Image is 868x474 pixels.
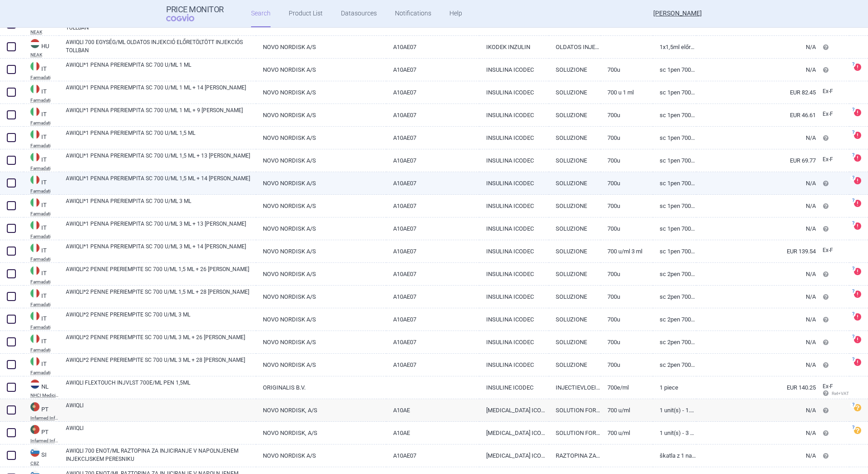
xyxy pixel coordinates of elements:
[30,425,39,434] img: Portugal
[696,149,816,172] a: EUR 69.77
[479,286,549,308] a: INSULINA ICODEC
[653,286,696,308] a: SC 2PEN 700U/ML 1,5ML
[601,422,653,444] a: 700 U/ml
[30,393,59,398] abbr: NHCI Medicijnkosten — Online database of drug prices developed by the National Health Care Instit...
[601,81,653,104] a: 700 U 1 ML
[256,149,386,172] a: NOVO NORDISK A/S
[30,153,39,162] img: Italy
[30,416,59,420] abbr: Infarmed Infomed — Infomed - medicinal products database, published by Infarmed, National Authori...
[30,289,39,298] img: Italy
[24,401,59,420] a: PTPTInfarmed Infomed
[479,444,549,467] a: [MEDICAL_DATA] ICODEC
[549,195,601,217] a: SOLUZIONE
[30,189,59,193] abbr: Farmadati — Online database developed by Farmadati Italia S.r.l., Italia.
[386,331,479,353] a: A10AE07
[816,244,849,257] a: Ex-F
[549,36,601,58] a: OLDATOS INJEKCIÓ ELŐRETÖLTÖTT TOLLBAN
[549,444,601,467] a: RAZTOPINA ZA INJICIRANJE
[479,331,549,353] a: INSULINA ICODEC
[479,399,549,421] a: [MEDICAL_DATA] ICODEC
[696,422,816,444] a: N/A
[66,311,256,327] a: AWIQLI*2 PENNE PRERIEMPITE SC 700 U/ML 3 ML
[479,149,549,172] a: INSULINA ICODEC
[386,59,479,81] a: A10AE07
[386,286,479,308] a: A10AE07
[823,156,833,163] span: Ex-factory price
[30,334,39,343] img: Italy
[653,399,696,421] a: 1 unit(s) - 1.5 ml
[549,240,601,262] a: SOLUZIONE
[30,402,39,411] img: Portugal
[601,127,653,149] a: 700U
[653,263,696,285] a: SC 2PEN 700U/ML 1,5ML
[66,242,256,259] a: AWIQLI*1 PENNA PRERIEMPITA SC 700 U/ML 3 ML + 14 [PERSON_NAME]
[854,200,865,207] a: ?
[24,447,59,466] a: SISICBZ
[24,379,59,398] a: NLNLNHCI Medicijnkosten
[30,461,59,466] abbr: CBZ — Online database of medical product market supply published by the Ministrstvo za zdravje, S...
[696,399,816,421] a: N/A
[66,152,256,168] a: AWIQLI*1 PENNA PRERIEMPITA SC 700 U/ML 1,5 ML + 13 [PERSON_NAME]
[30,266,39,275] img: Italy
[549,59,601,81] a: SOLUZIONE
[854,109,865,116] a: ?
[854,359,865,366] a: ?
[30,243,39,252] img: Italy
[549,263,601,285] a: SOLUZIONE
[256,195,386,217] a: NOVO NORDISK A/S
[66,84,256,100] a: AWIQLI*1 PENNA PRERIEMPITA SC 700 U/ML 1 ML + 14 [PERSON_NAME]
[30,166,59,171] abbr: Farmadati — Online database developed by Farmadati Italia S.r.l., Italia.
[256,104,386,126] a: NOVO NORDISK A/S
[66,333,256,350] a: AWIQLI*2 PENNE PRERIEMPITE SC 700 U/ML 3 ML + 26 [PERSON_NAME]
[850,130,856,135] span: ?
[30,53,59,57] abbr: NEAK — PUPHA database published by the National Health Insurance Fund of Hungary.
[816,85,849,99] a: Ex-F
[24,333,59,352] a: ITITFarmadati
[24,152,59,171] a: ITITFarmadati
[479,195,549,217] a: INSULINA ICODEC
[479,127,549,149] a: INSULINA ICODEC
[66,447,256,463] a: AWIQLI 700 ENOT/ML RAZTOPINA ZA INJICIRANJE V NAPOLNJENEM INJEKCIJSKEM PERESNIKU
[850,266,856,272] span: ?
[479,36,549,58] a: IKODEK INZULIN
[601,399,653,421] a: 700 U/ml
[256,127,386,149] a: NOVO NORDISK A/S
[696,127,816,149] a: N/A
[601,172,653,194] a: 700U
[696,263,816,285] a: N/A
[854,336,865,343] a: ?
[854,291,865,298] a: ?
[256,217,386,240] a: NOVO NORDISK A/S
[24,61,59,80] a: ITITFarmadati
[386,81,479,104] a: A10AE07
[601,308,653,331] a: 700U
[386,422,479,444] a: A10AE
[549,286,601,308] a: SOLUZIONE
[256,354,386,376] a: NOVO NORDISK A/S
[601,59,653,81] a: 700U
[601,331,653,353] a: 700U
[24,129,59,148] a: ITITFarmadati
[696,81,816,104] a: EUR 82.45
[386,399,479,421] a: A10AE
[549,172,601,194] a: SOLUZIONE
[30,39,39,48] img: Hungary
[696,331,816,353] a: N/A
[66,288,256,304] a: AWIQLI*2 PENNE PRERIEMPITE SC 700 U/ML 1,5 ML + 28 [PERSON_NAME]
[66,220,256,236] a: AWIQLI*1 PENNA PRERIEMPITA SC 700 U/ML 3 ML + 13 [PERSON_NAME]
[30,84,39,94] img: Italy
[854,64,865,71] a: ?
[696,308,816,331] a: N/A
[66,424,256,440] a: AWIQLI
[549,217,601,240] a: SOLUZIONE
[854,404,865,411] a: ?
[653,422,696,444] a: 1 unit(s) - 3 ml
[256,172,386,194] a: NOVO NORDISK A/S
[386,127,479,149] a: A10AE07
[696,240,816,262] a: EUR 139.54
[479,308,549,331] a: INSULINA ICODEC
[66,174,256,191] a: AWIQLI*1 PENNA PRERIEMPITA SC 700 U/ML 1,5 ML + 14 [PERSON_NAME]
[850,198,856,203] span: ?
[549,331,601,353] a: SOLUZIONE
[386,172,479,194] a: A10AE07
